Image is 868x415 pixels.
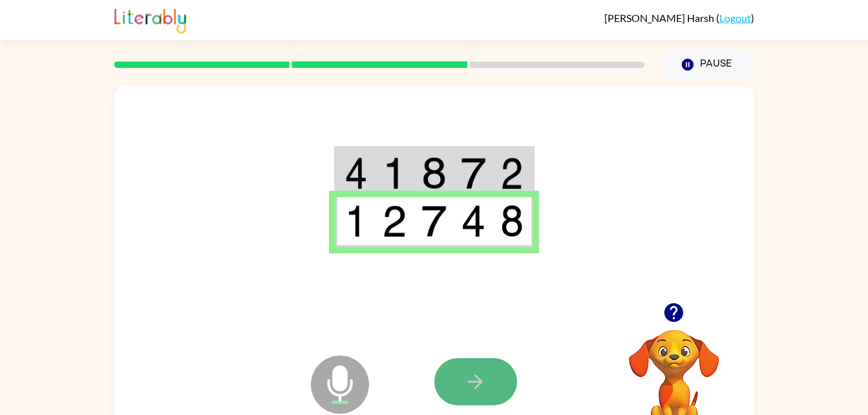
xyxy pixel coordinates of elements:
[500,157,524,189] img: 2
[461,205,485,237] img: 4
[114,5,186,34] img: Literably
[382,157,407,189] img: 1
[461,157,485,189] img: 7
[382,205,407,237] img: 2
[661,50,754,80] button: Pause
[421,157,446,189] img: 8
[604,12,716,24] span: [PERSON_NAME] Harsh
[344,157,368,189] img: 4
[500,205,524,237] img: 8
[719,12,751,24] a: Logout
[604,12,754,24] div: ( )
[344,205,368,237] img: 1
[421,205,446,237] img: 7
